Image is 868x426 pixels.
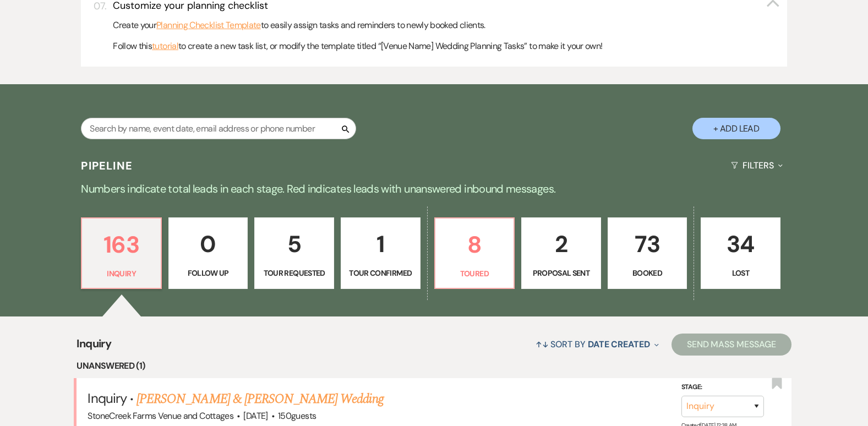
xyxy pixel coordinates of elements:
[137,389,383,409] a: [PERSON_NAME] & [PERSON_NAME] Wedding
[615,226,680,263] p: 73
[88,390,126,407] span: Inquiry
[152,39,178,53] a: tutorial
[77,359,791,373] li: Unanswered (1)
[38,180,831,198] p: Numbers indicate total leads in each stage. Red indicates leads with unanswered inbound messages.
[81,217,162,289] a: 163Inquiry
[88,410,233,422] span: StoneCreek Farms Venue and Cottages
[77,335,111,359] span: Inquiry
[348,226,413,263] p: 1
[176,267,241,279] p: Follow Up
[608,217,687,289] a: 73Booked
[89,267,154,280] p: Inquiry
[168,217,248,289] a: 0Follow Up
[348,267,413,279] p: Tour Confirmed
[243,410,268,422] span: [DATE]
[615,267,680,279] p: Booked
[528,267,594,279] p: Proposal Sent
[113,18,780,32] p: Create your to easily assign tasks and reminders to newly booked clients.
[588,338,650,350] span: Date Created
[341,217,421,289] a: 1Tour Confirmed
[434,217,515,289] a: 8Toured
[708,226,773,263] p: 34
[521,217,601,289] a: 2Proposal Sent
[692,118,780,139] button: + Add Lead
[708,267,773,279] p: Lost
[536,338,549,350] span: ↑↓
[156,18,261,32] a: Planning Checklist Template
[81,158,133,173] h3: Pipeline
[176,226,241,263] p: 0
[89,226,154,263] p: 163
[531,330,663,359] button: Sort By Date Created
[442,226,507,263] p: 8
[528,226,594,263] p: 2
[261,226,327,263] p: 5
[261,267,327,279] p: Tour Requested
[81,118,356,139] input: Search by name, event date, email address or phone number
[113,39,780,53] p: Follow this to create a new task list, or modify the template titled “[Venue Name] Wedding Planni...
[442,267,507,280] p: Toured
[278,410,316,422] span: 150 guests
[701,217,780,289] a: 34Lost
[727,151,787,180] button: Filters
[672,334,791,356] button: Send Mass Message
[681,381,764,394] label: Stage:
[254,217,334,289] a: 5Tour Requested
